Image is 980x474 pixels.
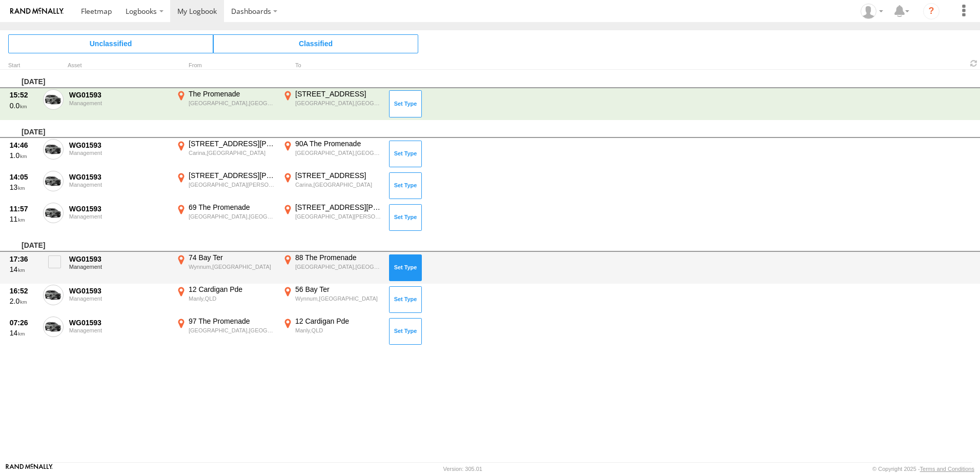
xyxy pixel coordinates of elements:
[281,171,383,201] label: Click to View Event Location
[69,254,169,264] div: WG01593
[10,254,37,264] div: 17:36
[189,327,275,334] div: [GEOGRAPHIC_DATA],[GEOGRAPHIC_DATA]
[295,285,382,294] div: 56 Bay Ter
[281,285,383,314] label: Click to View Event Location
[8,63,39,68] div: Click to Sort
[189,317,275,326] div: 97 The Promenade
[281,203,383,232] label: Click to View Event Location
[10,214,37,224] div: 11
[10,328,37,338] div: 14
[389,286,422,313] button: Click to Set
[295,327,382,334] div: Manly,QLD
[174,285,277,314] label: Click to View Event Location
[968,58,980,68] span: Refresh
[69,172,169,182] div: WG01593
[10,90,37,100] div: 15:52
[10,101,37,110] div: 0.0
[189,213,275,220] div: [GEOGRAPHIC_DATA],[GEOGRAPHIC_DATA]
[69,264,169,270] div: Management
[857,4,887,19] div: Chris Hobson
[174,171,277,201] label: Click to View Event Location
[281,89,383,119] label: Click to View Event Location
[10,183,37,192] div: 13
[189,181,275,188] div: [GEOGRAPHIC_DATA][PERSON_NAME],[GEOGRAPHIC_DATA]
[189,263,275,270] div: Wynnum,[GEOGRAPHIC_DATA]
[69,150,169,156] div: Management
[189,100,275,107] div: [GEOGRAPHIC_DATA],[GEOGRAPHIC_DATA]
[295,139,382,148] div: 90A The Promenade
[281,317,383,346] label: Click to View Event Location
[174,89,277,119] label: Click to View Event Location
[189,89,275,98] div: The Promenade
[69,286,169,295] div: WG01593
[174,139,277,169] label: Click to View Event Location
[68,63,170,68] div: Asset
[69,90,169,100] div: WG01593
[10,318,37,327] div: 07:26
[189,171,275,180] div: [STREET_ADDRESS][PERSON_NAME]
[189,253,275,262] div: 74 Bay Ter
[69,213,169,220] div: Management
[295,171,382,180] div: [STREET_ADDRESS]
[10,297,37,306] div: 2.0
[295,149,382,156] div: [GEOGRAPHIC_DATA],[GEOGRAPHIC_DATA]
[295,253,382,262] div: 88 The Promenade
[69,141,169,150] div: WG01593
[10,286,37,295] div: 16:52
[389,141,422,167] button: Click to Set
[872,466,974,472] div: © Copyright 2025 -
[281,253,383,283] label: Click to View Event Location
[69,204,169,213] div: WG01593
[923,3,940,19] i: ?
[389,90,422,117] button: Click to Set
[69,295,169,302] div: Management
[10,172,37,182] div: 14:05
[295,89,382,98] div: [STREET_ADDRESS]
[69,327,169,333] div: Management
[295,317,382,326] div: 12 Cardigan Pde
[281,63,383,68] div: To
[295,181,382,188] div: Carina,[GEOGRAPHIC_DATA]
[389,318,422,345] button: Click to Set
[174,63,277,68] div: From
[389,254,422,281] button: Click to Set
[10,204,37,213] div: 11:57
[174,253,277,283] label: Click to View Event Location
[189,149,275,156] div: Carina,[GEOGRAPHIC_DATA]
[10,141,37,150] div: 14:46
[10,8,64,15] img: rand-logo.svg
[189,295,275,302] div: Manly,QLD
[443,466,482,472] div: Version: 305.01
[10,151,37,160] div: 1.0
[920,466,974,472] a: Terms and Conditions
[213,34,418,53] span: Click to view Classified Trips
[69,182,169,188] div: Management
[174,203,277,232] label: Click to View Event Location
[295,100,382,107] div: [GEOGRAPHIC_DATA],[GEOGRAPHIC_DATA]
[295,263,382,270] div: [GEOGRAPHIC_DATA],[GEOGRAPHIC_DATA]
[295,295,382,302] div: Wynnum,[GEOGRAPHIC_DATA]
[174,317,277,346] label: Click to View Event Location
[69,318,169,327] div: WG01593
[8,34,213,53] span: Click to view Unclassified Trips
[10,265,37,274] div: 14
[69,100,169,106] div: Management
[189,203,275,212] div: 69 The Promenade
[189,285,275,294] div: 12 Cardigan Pde
[389,204,422,231] button: Click to Set
[281,139,383,169] label: Click to View Event Location
[6,464,53,474] a: Visit our Website
[389,172,422,199] button: Click to Set
[295,203,382,212] div: [STREET_ADDRESS][PERSON_NAME]
[189,139,275,148] div: [STREET_ADDRESS][PERSON_NAME]
[295,213,382,220] div: [GEOGRAPHIC_DATA][PERSON_NAME],[GEOGRAPHIC_DATA]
